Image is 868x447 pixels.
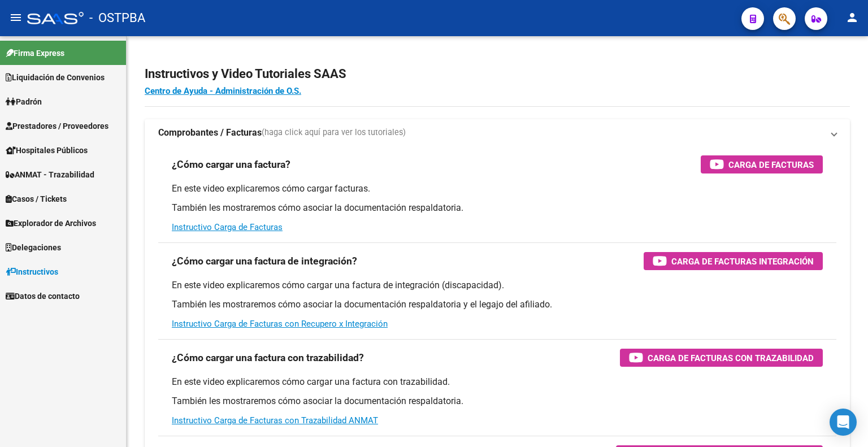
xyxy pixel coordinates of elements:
strong: Comprobantes / Facturas [158,127,262,139]
p: En este video explicaremos cómo cargar una factura de integración (discapacidad). [172,279,823,292]
span: Hospitales Públicos [6,144,88,157]
p: También les mostraremos cómo asociar la documentación respaldatoria. [172,202,823,214]
h3: ¿Cómo cargar una factura de integración? [172,253,357,269]
span: Carga de Facturas [728,158,814,172]
span: ANMAT - Trazabilidad [6,168,94,181]
span: Datos de contacto [6,290,80,302]
span: Carga de Facturas Integración [671,254,814,268]
a: Instructivo Carga de Facturas con Recupero x Integración [172,319,388,329]
mat-icon: menu [9,11,23,24]
p: También les mostraremos cómo asociar la documentación respaldatoria. [172,395,823,407]
a: Instructivo Carga de Facturas con Trazabilidad ANMAT [172,415,378,426]
span: Instructivos [6,266,58,278]
mat-expansion-panel-header: Comprobantes / Facturas(haga click aquí para ver los tutoriales) [145,119,850,146]
p: También les mostraremos cómo asociar la documentación respaldatoria y el legajo del afiliado. [172,298,823,311]
h2: Instructivos y Video Tutoriales SAAS [145,63,850,85]
span: (haga click aquí para ver los tutoriales) [262,127,406,139]
a: Instructivo Carga de Facturas [172,222,283,232]
div: Open Intercom Messenger [830,409,857,436]
button: Carga de Facturas [701,155,823,173]
h3: ¿Cómo cargar una factura con trazabilidad? [172,350,364,366]
span: Prestadores / Proveedores [6,120,108,132]
span: Firma Express [6,47,64,59]
mat-icon: person [845,11,859,24]
span: Casos / Tickets [6,193,67,205]
span: Explorador de Archivos [6,217,96,229]
button: Carga de Facturas con Trazabilidad [620,349,823,367]
span: Padrón [6,96,42,108]
button: Carga de Facturas Integración [644,252,823,270]
span: Liquidación de Convenios [6,71,105,84]
span: Carga de Facturas con Trazabilidad [648,351,814,365]
h3: ¿Cómo cargar una factura? [172,157,290,172]
a: Centro de Ayuda - Administración de O.S. [145,86,301,96]
span: - OSTPBA [89,6,145,31]
p: En este video explicaremos cómo cargar facturas. [172,183,823,195]
span: Delegaciones [6,241,61,254]
p: En este video explicaremos cómo cargar una factura con trazabilidad. [172,376,823,388]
